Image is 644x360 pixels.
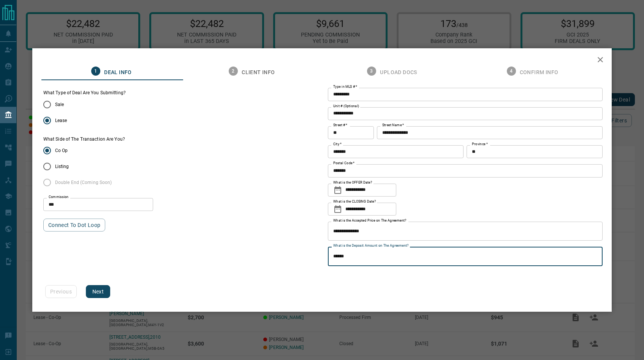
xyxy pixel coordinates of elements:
[55,101,64,108] span: Sale
[43,219,106,232] button: Connect to Dot Loop
[43,90,126,96] legend: What Type of Deal Are You Submitting?
[55,179,112,186] span: Double End (Coming Soon)
[43,136,125,143] label: What Side of The Transaction Are You?
[55,163,69,170] span: Listing
[333,199,376,204] label: What is the CLOSING Date?
[333,180,372,185] label: What is the OFFER Date?
[333,84,357,89] label: Type in MLS #
[94,68,97,74] text: 1
[49,195,69,200] label: Commission
[333,104,359,109] label: Unit # (Optional)
[333,218,407,223] label: What is the Accepted Price on The Agreement?
[242,69,275,76] span: Client Info
[333,142,342,147] label: City
[55,147,68,154] span: Co Op
[55,117,67,124] span: Lease
[472,142,487,147] label: Province
[382,123,404,128] label: Street Name
[333,123,347,128] label: Street #
[333,243,409,248] label: What is the Deposit Amount on The Agreement?
[232,68,234,74] text: 2
[333,161,354,166] label: Postal Code
[104,69,132,76] span: Deal Info
[86,285,110,298] button: Next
